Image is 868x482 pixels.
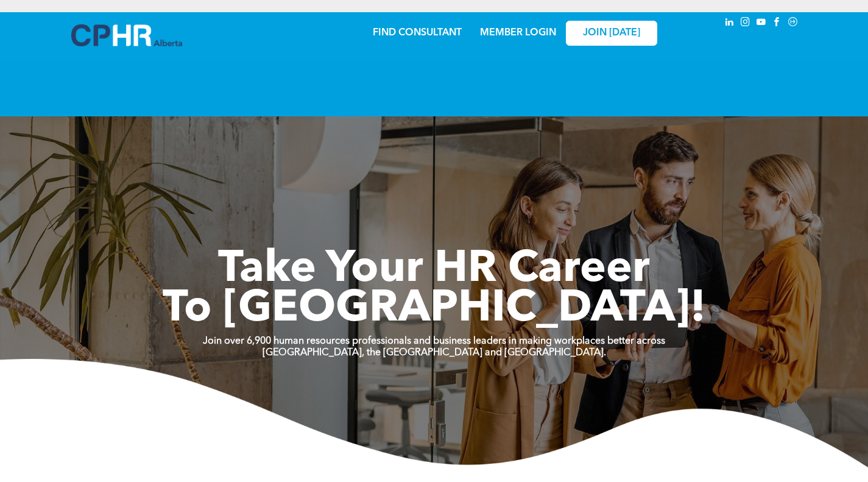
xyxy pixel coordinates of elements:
[373,28,462,38] a: FIND CONSULTANT
[771,15,784,32] a: facebook
[566,21,657,46] a: JOIN [DATE]
[786,15,800,32] a: Social network
[71,24,182,46] img: A blue and white logo for cp alberta
[203,336,665,346] strong: Join over 6,900 human resources professionals and business leaders in making workplaces better ac...
[723,15,736,32] a: linkedin
[218,248,650,292] span: Take Your HR Career
[755,15,768,32] a: youtube
[480,28,556,38] a: MEMBER LOGIN
[583,27,640,39] span: JOIN [DATE]
[163,288,706,331] span: To [GEOGRAPHIC_DATA]!
[263,348,606,358] strong: [GEOGRAPHIC_DATA], the [GEOGRAPHIC_DATA] and [GEOGRAPHIC_DATA].
[739,15,752,32] a: instagram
